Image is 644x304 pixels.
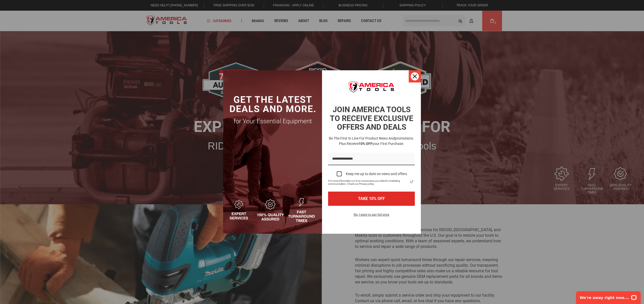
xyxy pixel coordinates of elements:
span: promotions. Plus receive your first purchase. [339,136,414,146]
input: Email field [328,153,415,165]
button: No, I want to pay full price [350,212,393,221]
svg: link icon [409,179,415,185]
button: TAKE 10% OFF [328,192,415,206]
span: For more information on how we process your data for marketing communication. Check our Privacy p... [328,179,409,185]
strong: 10% OFF [359,142,372,146]
div: Keep me up to date on news and offers [346,172,407,176]
a: Read our Privacy Policy [409,179,415,185]
button: Close [409,70,421,82]
svg: close icon [413,74,417,78]
iframe: LiveChat chat widget [573,288,644,304]
h3: Be the first in line for product news and [327,136,416,146]
strong: JOIN AMERICA TOOLS TO RECEIVE EXCLUSIVE OFFERS AND DEALS [330,105,413,131]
